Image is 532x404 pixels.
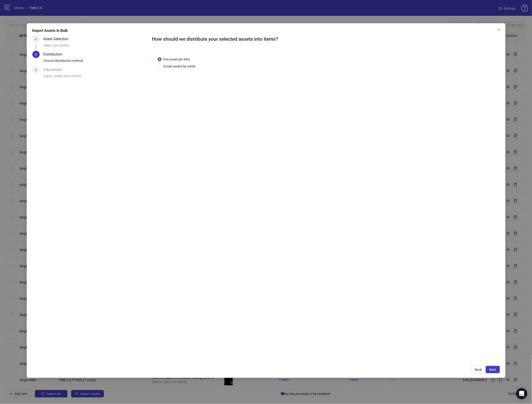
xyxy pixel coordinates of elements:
div: Import Assets in Bulk [32,28,500,33]
div: Open Intercom Messenger [516,388,527,399]
span: Next [489,368,496,371]
div: Adjust, review and confirm [43,73,148,81]
button: Next [486,366,500,373]
span: One asset per item [161,57,192,62]
h2: How should we distribute your selected assets into items? [152,35,500,43]
span: 2 [35,53,37,56]
span: check [34,37,38,41]
button: Close [495,26,503,33]
span: 3 [35,68,37,72]
button: Back [471,366,486,373]
span: Back [475,368,482,371]
span: close [497,28,501,32]
div: Adjustment [43,66,66,73]
span: Group assets by name [161,64,197,69]
div: Asset Selection [43,35,72,43]
div: Distribution [43,51,66,58]
div: Select your assets [43,43,148,51]
div: Choose distribution method [43,58,148,66]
